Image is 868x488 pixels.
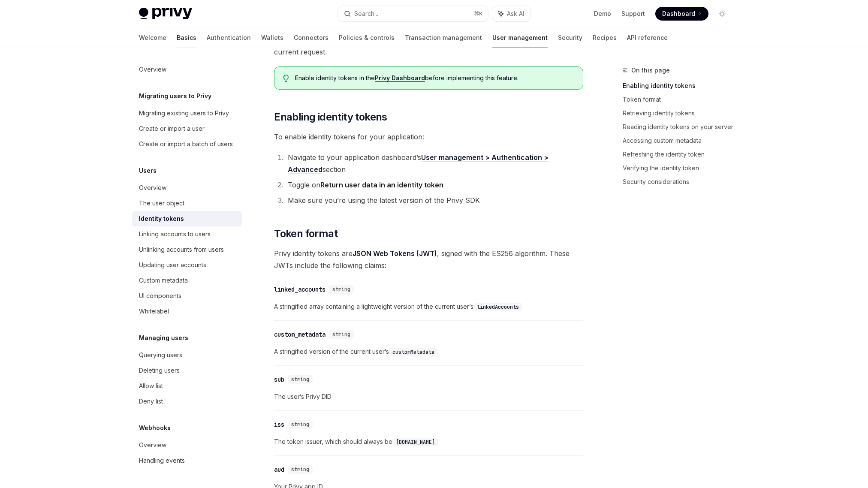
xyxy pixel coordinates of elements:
[132,242,242,257] a: Unlinking accounts from users
[492,27,548,48] a: User management
[631,65,670,75] span: On this page
[715,7,729,21] button: Toggle dark mode
[623,106,736,120] a: Retrieving identity tokens
[132,136,242,152] a: Create or import a batch of users
[623,79,736,93] a: Enabling identity tokens
[353,249,437,258] a: JSON Web Tokens (JWT)
[332,286,350,293] span: string
[139,8,192,20] img: light logo
[139,198,184,208] div: The user object
[139,124,205,134] div: Create or import a user
[274,420,284,429] div: iss
[274,437,583,447] span: The token issuer, which should always be
[132,304,242,319] a: Whitelabel
[132,378,242,394] a: Allow list
[492,6,530,21] button: Ask AI
[621,9,645,18] a: Support
[132,273,242,288] a: Custom metadata
[139,64,166,75] div: Overview
[132,121,242,136] a: Create or import a user
[291,376,309,383] span: string
[261,27,283,48] a: Wallets
[339,27,395,48] a: Policies & controls
[405,27,482,48] a: Transaction management
[294,27,329,48] a: Connectors
[274,110,387,124] span: Enabling identity tokens
[623,134,736,148] a: Accessing custom metadata
[132,347,242,363] a: Querying users
[623,120,736,134] a: Reading identity tokens on your server
[332,331,350,338] span: string
[132,453,242,468] a: Handling events
[139,396,163,407] div: Deny list
[132,180,242,196] a: Overview
[389,348,438,356] code: customMetadata
[375,74,425,82] a: Privy Dashboard
[594,9,611,18] a: Demo
[132,62,242,77] a: Overview
[274,227,338,241] span: Token format
[139,244,224,255] div: Unlinking accounts from users
[139,166,157,176] h5: Users
[274,247,583,271] span: Privy identity tokens are , signed with the ES256 algorithm. These JWTs include the following cla...
[593,27,617,48] a: Recipes
[132,257,242,273] a: Updating user accounts
[507,9,524,18] span: Ask AI
[139,365,180,376] div: Deleting users
[274,465,284,474] div: aud
[132,105,242,121] a: Migrating existing users to Privy
[662,9,695,18] span: Dashboard
[139,260,206,270] div: Updating user accounts
[655,7,708,21] a: Dashboard
[139,291,181,301] div: UI components
[139,139,233,149] div: Create or import a batch of users
[392,438,438,446] code: [DOMAIN_NAME]
[139,423,171,433] h5: Webhooks
[139,333,188,343] h5: Managing users
[139,455,185,466] div: Handling events
[627,27,668,48] a: API reference
[132,363,242,378] a: Deleting users
[274,375,284,384] div: sub
[285,194,583,206] li: Make sure you’re using the latest version of the Privy SDK
[274,330,325,339] div: custom_metadata
[338,6,488,21] button: Search...⌘K
[132,394,242,409] a: Deny list
[139,381,163,391] div: Allow list
[283,75,289,82] svg: Tip
[132,211,242,226] a: Identity tokens
[139,350,182,360] div: Querying users
[474,10,483,17] span: ⌘ K
[139,214,184,224] div: Identity tokens
[139,275,188,286] div: Custom metadata
[139,229,211,239] div: Linking accounts to users
[295,74,574,82] span: Enable identity tokens in the before implementing this feature.
[274,346,583,357] span: A stringified version of the current user’s
[473,303,522,311] code: linkedAccounts
[139,306,169,316] div: Whitelabel
[274,131,583,143] span: To enable identity tokens for your application:
[285,179,583,191] li: Toggle on
[291,466,309,473] span: string
[623,148,736,161] a: Refreshing the identity token
[132,288,242,304] a: UI components
[558,27,582,48] a: Security
[274,285,325,294] div: linked_accounts
[177,27,196,48] a: Basics
[132,226,242,242] a: Linking accounts to users
[623,161,736,175] a: Verifying the identity token
[354,9,378,19] div: Search...
[274,301,583,312] span: A stringified array containing a lightweight version of the current user’s
[623,93,736,106] a: Token format
[623,175,736,189] a: Security considerations
[139,440,166,450] div: Overview
[139,27,166,48] a: Welcome
[285,151,583,175] li: Navigate to your application dashboard’s section
[274,392,583,402] span: The user’s Privy DID
[139,91,211,101] h5: Migrating users to Privy
[139,108,229,118] div: Migrating existing users to Privy
[132,437,242,453] a: Overview
[320,181,443,189] strong: Return user data in an identity token
[291,421,309,428] span: string
[207,27,251,48] a: Authentication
